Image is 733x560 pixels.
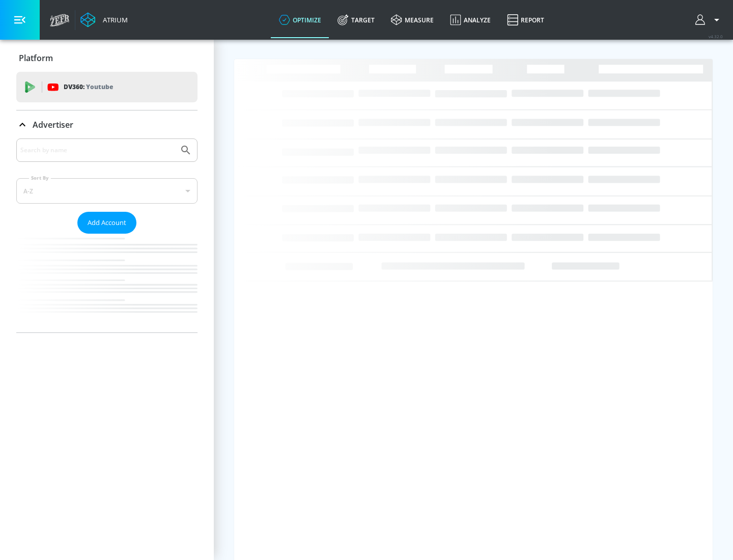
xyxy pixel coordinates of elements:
[16,178,198,204] div: A-Z
[16,44,198,72] div: Platform
[64,81,113,93] p: DV360:
[16,72,198,102] div: DV360: Youtube
[86,81,113,92] p: Youtube
[16,110,198,139] div: Advertiser
[33,119,73,130] p: Advertiser
[709,34,723,39] span: v 4.32.0
[19,52,53,64] p: Platform
[80,12,128,27] a: Atrium
[88,217,126,229] span: Add Account
[499,2,552,38] a: Report
[329,2,383,38] a: Target
[442,2,499,38] a: Analyze
[29,175,51,181] label: Sort By
[16,234,198,332] nav: list of Advertiser
[271,2,329,38] a: optimize
[383,2,442,38] a: measure
[16,138,198,332] div: Advertiser
[20,144,175,157] input: Search by name
[99,15,128,24] div: Atrium
[77,212,136,234] button: Add Account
